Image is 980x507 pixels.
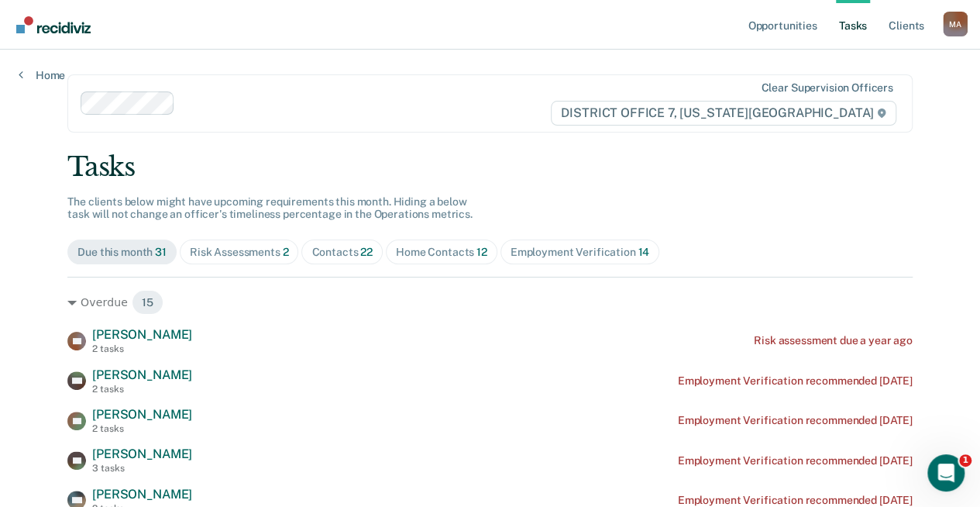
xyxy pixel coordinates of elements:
div: M A [943,12,968,36]
div: Home Contacts [396,246,487,259]
span: 12 [476,246,487,258]
span: 22 [360,246,373,258]
div: Tasks [67,151,913,183]
div: Contacts [311,246,373,259]
div: Employment Verification recommended [DATE] [678,414,913,427]
span: DISTRICT OFFICE 7, [US_STATE][GEOGRAPHIC_DATA] [551,101,896,126]
div: Overdue 15 [67,290,913,315]
span: [PERSON_NAME] [92,327,192,342]
div: 3 tasks [92,463,192,474]
div: Clear supervision officers [761,81,892,95]
span: [PERSON_NAME] [92,367,192,382]
span: The clients below might have upcoming requirements this month. Hiding a below task will not chang... [67,195,473,221]
div: Risk Assessments [190,246,289,259]
span: [PERSON_NAME] [92,447,192,461]
iframe: Intercom live chat [927,454,965,491]
span: 2 [283,246,289,258]
span: [PERSON_NAME] [92,407,192,422]
span: [PERSON_NAME] [92,487,192,502]
span: 1 [959,454,971,467]
div: Employment Verification recommended [DATE] [678,454,913,467]
div: Employment Verification recommended [DATE] [678,494,913,507]
div: Risk assessment due a year ago [754,334,913,347]
div: 2 tasks [92,343,192,354]
div: 2 tasks [92,423,192,434]
div: 2 tasks [92,384,192,395]
div: Employment Verification [511,246,649,259]
img: Recidiviz [16,16,91,33]
div: Employment Verification recommended [DATE] [678,374,913,388]
button: Profile dropdown button [943,12,968,36]
span: 15 [132,290,163,315]
div: Due this month [77,246,167,259]
span: 31 [155,246,167,258]
a: Home [19,68,65,82]
span: 14 [638,246,649,258]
